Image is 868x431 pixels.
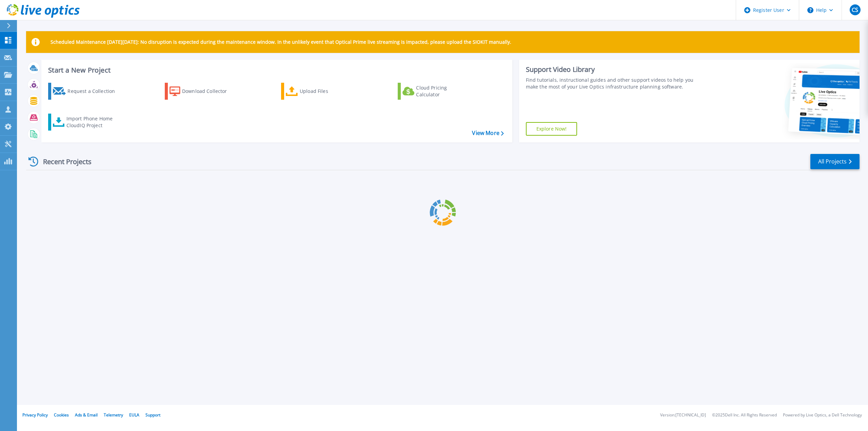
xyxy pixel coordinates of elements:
li: Version: [TECHNICAL_ID] [660,413,706,417]
a: Ads & Email [75,412,98,418]
li: © 2025 Dell Inc. All Rights Reserved [712,413,777,417]
div: Find tutorials, instructional guides and other support videos to help you make the most of your L... [526,77,702,90]
div: Recent Projects [26,153,101,170]
div: Request a Collection [67,84,122,98]
span: CS [852,7,858,13]
a: Explore Now! [526,122,577,136]
a: Request a Collection [48,83,124,100]
a: Telemetry [104,412,123,418]
li: Powered by Live Optics, a Dell Technology [783,413,862,417]
a: Privacy Policy [22,412,48,418]
a: Download Collector [165,83,240,100]
h3: Start a New Project [48,66,504,74]
a: Upload Files [281,83,357,100]
div: Upload Files [300,84,354,98]
div: Import Phone Home CloudIQ Project [66,115,119,129]
div: Support Video Library [526,65,702,74]
a: View More [472,130,504,136]
div: Download Collector [182,84,236,98]
a: EULA [129,412,139,418]
a: Support [145,412,160,418]
a: Cloud Pricing Calculator [398,83,473,100]
a: All Projects [810,154,860,169]
p: Scheduled Maintenance [DATE][DATE]: No disruption is expected during the maintenance window. In t... [51,39,511,45]
div: Cloud Pricing Calculator [416,84,470,98]
a: Cookies [54,412,69,418]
